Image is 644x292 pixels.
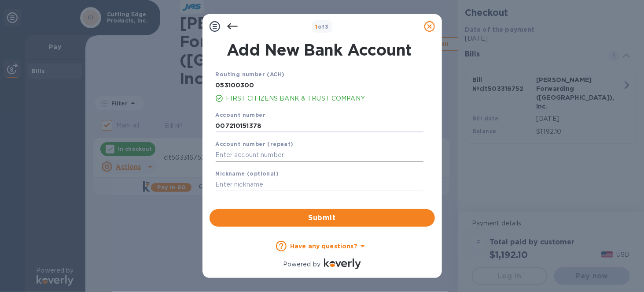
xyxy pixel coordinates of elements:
[283,260,320,269] p: Powered by
[316,23,329,30] b: of 3
[216,149,423,162] input: Enter account number
[216,79,423,92] input: Enter routing number
[217,213,428,223] span: Submit
[216,119,423,132] input: Enter account number
[290,243,357,250] b: Have any questions?
[226,94,423,103] p: FIRST CITIZENS BANK & TRUST COMPANY
[216,141,294,147] b: Account number (repeat)
[216,71,285,78] b: Routing number (ACH)
[216,170,279,177] b: Nickname (optional)
[216,112,266,118] b: Account number
[210,209,435,227] button: Submit
[210,41,429,59] h1: Add New Bank Account
[324,258,361,269] img: Logo
[216,178,423,191] input: Enter nickname
[316,23,318,30] span: 1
